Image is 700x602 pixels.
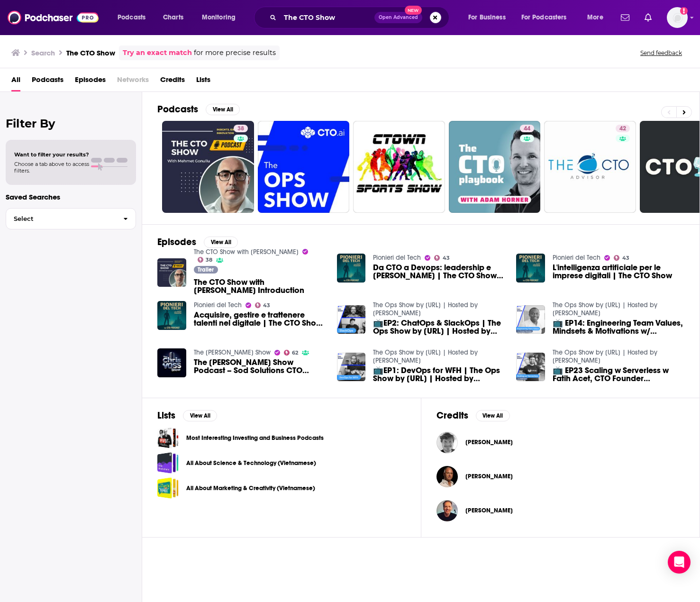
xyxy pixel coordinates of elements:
[468,11,506,24] span: For Business
[373,366,505,383] a: 📺EP1: DevOps for WFH | The Ops Show by CTO.ai | Hosted by Tristan Pollock & Kyle Campbell
[521,11,567,24] span: For Podcasters
[186,483,315,493] a: All About Marketing & Creativity (Vietnamese)
[465,473,513,480] a: Flavio Guinsburg
[31,48,55,57] h3: Search
[237,124,244,134] span: 38
[6,216,116,222] span: Select
[157,103,240,115] a: PodcastsView All
[449,121,541,213] a: 44
[516,254,545,283] img: L'intelligenza artificiale per le imprese digitali | The CTO Show
[553,348,657,365] a: The Ops Show by CTO.ai | Hosted by Tristan Pollock
[515,10,581,25] button: open menu
[194,301,242,309] a: Pionieri del Tech
[373,254,421,262] a: Pionieri del Tech
[667,7,688,28] span: Logged in as rpearson
[337,353,366,382] a: 📺EP1: DevOps for WFH | The Ops Show by CTO.ai | Hosted by Tristan Pollock & Kyle Campbell
[11,72,20,91] span: All
[616,125,630,132] a: 42
[6,117,136,130] h2: Filter By
[32,72,64,91] a: Podcasts
[195,10,248,25] button: open menu
[465,438,513,446] a: Scott Yewell
[157,427,179,448] a: Most Interesting Investing and Business Podcasts
[436,432,458,453] img: Scott Yewell
[157,452,179,474] a: All About Science & Technology (Vietnamese)
[373,319,505,335] span: 📺EP2: ChatOps & SlackOps | The Ops Show by [URL] | Hosted by [PERSON_NAME] & [PERSON_NAME]
[194,358,326,374] span: The [PERSON_NAME] Show Podcast – Sod Solutions CTO [PERSON_NAME]
[194,47,276,58] span: for more precise results
[157,236,238,248] a: EpisodesView All
[405,6,422,15] span: New
[520,125,534,132] a: 44
[553,254,600,262] a: Pionieri del Tech
[160,72,185,91] span: Credits
[157,348,186,377] a: The Chris Voss Show Podcast – Sod Solutions CTO Drew Wagner
[614,255,629,261] a: 43
[255,302,271,308] a: 43
[516,353,545,382] a: 📺 EP23 Scaling w Serverless w Fatih Acet, CTO Founder Superpeer, #2 Frontend GitLab | The Ops Sho...
[157,236,196,248] h2: Episodes
[587,11,603,24] span: More
[194,311,326,327] a: Acquisire, gestire e trattenere talenti nel digitale | The CTO Show con il Talent Garden
[6,208,136,229] button: Select
[263,303,270,308] span: 43
[553,319,684,335] span: 📺 EP14: Engineering Team Values, Mindsets & Motivations w/ [PERSON_NAME], CTO/Founder at Avanoo |...
[581,10,615,25] button: open menu
[206,258,212,262] span: 38
[465,473,513,480] span: [PERSON_NAME]
[280,10,374,25] input: Search podcasts, credits, & more...
[163,11,183,24] span: Charts
[194,358,326,374] a: The Chris Voss Show Podcast – Sod Solutions CTO Drew Wagner
[436,466,458,487] img: Flavio Guinsburg
[66,48,115,57] h3: The CTO Show
[462,10,518,25] button: open menu
[553,319,684,335] a: 📺 EP14: Engineering Team Values, Mindsets & Motivations w/ Prosper Nwankpa, CTO/Founder at Avanoo...
[202,11,236,24] span: Monitoring
[622,256,629,260] span: 43
[443,256,450,260] span: 43
[118,11,145,24] span: Podcasts
[157,477,179,499] a: All About Marketing & Creativity (Vietnamese)
[680,7,688,15] svg: Add a profile image
[8,9,99,27] img: Podchaser - Follow, Share and Rate Podcasts
[544,121,636,213] a: 42
[14,161,89,174] span: Choose a tab above to access filters.
[436,427,685,457] button: Scott YewellScott Yewell
[157,301,186,330] img: Acquisire, gestire e trattenere talenti nel digitale | The CTO Show con il Talent Garden
[157,103,198,115] h2: Podcasts
[553,366,684,383] a: 📺 EP23 Scaling w Serverless w Fatih Acet, CTO Founder Superpeer, #2 Frontend GitLab | The Ops Sho...
[337,254,366,283] img: Da CTO a Devops: leadership e cambi di carriera | The CTO Show con Fabio Cicerchia
[465,438,513,446] span: [PERSON_NAME]
[186,458,316,468] a: All About Science & Technology (Vietnamese)
[436,410,468,421] h2: Credits
[198,257,213,263] a: 38
[436,500,458,521] img: Rob Greenlee
[196,72,210,91] a: Lists
[123,47,192,58] a: Try an exact match
[337,305,366,334] img: 📺EP2: ChatOps & SlackOps | The Ops Show by CTO.ai | Hosted by Tristan Pollock & Kyle Campbell
[117,72,149,91] span: Networks
[157,10,189,25] a: Charts
[292,351,298,355] span: 62
[157,258,186,287] a: The CTO Show with Mehmet Introduction
[373,301,478,317] a: The Ops Show by CTO.ai | Hosted by Tristan Pollock
[374,12,422,23] button: Open AdvancedNew
[157,410,217,421] a: ListsView All
[667,7,688,28] button: Show profile menu
[263,7,458,28] div: Search podcasts, credits, & more...
[667,7,688,28] img: User Profile
[75,72,106,91] span: Episodes
[186,433,324,443] a: Most Interesting Investing and Business Podcasts
[553,264,684,280] span: L'intelligenza artificiale per le imprese digitali | The CTO Show
[206,104,240,115] button: View All
[111,10,158,25] button: open menu
[194,278,326,294] a: The CTO Show with Mehmet Introduction
[465,507,513,514] a: Rob Greenlee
